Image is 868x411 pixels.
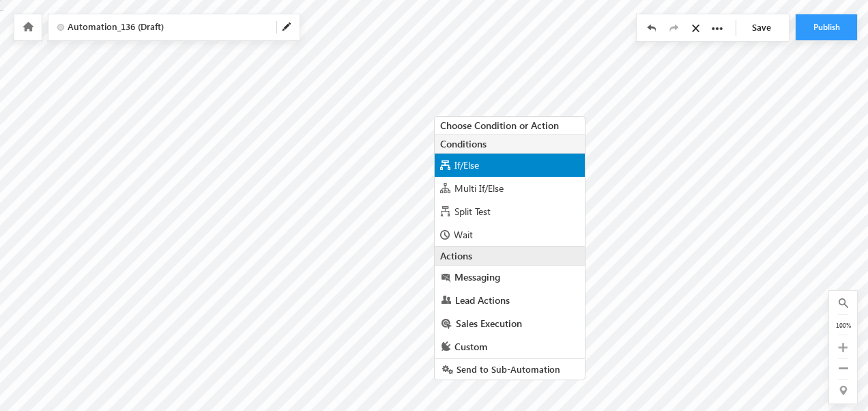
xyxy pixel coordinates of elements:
[835,339,852,355] div: Zoom In
[454,205,491,218] span: Split Test
[839,363,848,375] a: Zoom Out
[454,228,473,241] span: Wait
[455,294,510,307] span: Lead Actions
[835,319,852,331] div: 100%
[454,270,500,283] span: Messaging
[55,21,266,34] span: Click to Edit
[741,14,789,40] a: Save
[435,266,585,289] a: Messaging
[835,363,852,375] div: Zoom Out
[68,20,265,33] span: Automation_136 (Draft)
[435,117,585,134] div: Choose Condition or Action
[435,134,585,154] div: Conditions
[454,340,487,353] span: Custom
[435,289,585,312] a: Lead Actions
[796,14,857,40] button: Publish
[435,335,585,358] a: Custom
[454,158,479,171] span: If/Else
[435,312,585,335] a: Sales Execution
[48,14,300,41] div: Click to Edit
[435,246,585,265] div: Actions
[456,317,522,330] span: Sales Execution
[48,14,300,40] div: Click to Edit
[453,363,560,375] span: Send to Sub-Automation
[838,343,848,354] a: Zoom In
[454,182,504,195] span: Multi If/Else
